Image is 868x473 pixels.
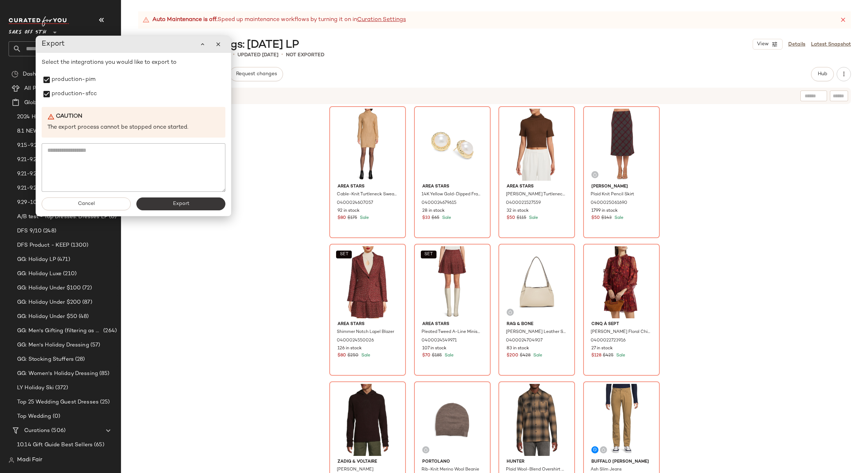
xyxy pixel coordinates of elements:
[51,412,60,421] span: (0)
[506,191,566,198] span: [PERSON_NAME] Turtleneck Crop Top
[501,384,572,456] img: 0400024521351
[591,353,601,359] span: $128
[233,51,235,59] span: •
[17,270,62,278] span: GG: Holiday Luxe
[11,71,19,78] img: svg%3e
[591,184,652,190] span: [PERSON_NAME]
[422,200,456,206] span: 0400024679615
[42,227,56,235] span: (248)
[507,459,567,465] span: Hunter
[17,127,69,135] span: 8.1 NEW DFS -KEEP
[417,246,488,318] img: 0400024549971_BURGUNDY
[528,216,538,220] span: Sale
[422,345,446,352] span: 107 in stock
[17,170,70,178] span: 9.21-9.27 SVS Selling
[56,256,70,264] span: (471)
[788,41,805,48] a: Details
[601,448,606,452] img: svg%3e
[81,298,92,307] span: (87)
[615,353,625,358] span: Sale
[753,39,783,50] button: View
[501,246,572,318] img: 0400024704907_GREIGE
[422,321,482,328] span: Area Stars
[360,353,370,358] span: Sale
[422,184,482,190] span: Area Stars
[441,216,451,220] span: Sale
[506,200,541,206] span: 0400021527559
[422,329,482,335] span: Pleated Tweed A-Line Miniskirt
[507,208,529,214] span: 32 in stock
[338,321,398,328] span: Area Stars
[591,459,652,465] span: BUFFALO [PERSON_NAME]
[338,345,362,352] span: 126 in stock
[281,51,283,59] span: •
[417,384,488,456] img: 0400012353977_FANGO
[332,384,403,456] img: 0400022885605_SCARLETRED
[517,215,526,221] span: $115
[424,252,433,257] span: SET
[422,353,430,359] span: $70
[532,353,542,358] span: Sale
[337,329,394,335] span: Shimmer Notch Lapel Blazer
[81,284,92,292] span: (72)
[17,398,99,406] span: Top 25 Wedding Guest Dresses
[591,329,651,335] span: [PERSON_NAME] Floral Chiffon Minidress
[54,384,68,392] span: (372)
[337,200,373,206] span: 0400024607057
[422,467,479,473] span: Rib-Knit Merino Wool Beanie
[236,71,277,77] span: Request changes
[338,208,360,214] span: 92 in stock
[422,338,457,344] span: 0400024549971
[520,353,530,359] span: $428
[17,370,98,378] span: GG: Women's Holiday Dressing
[99,398,110,406] span: (25)
[89,341,100,349] span: (57)
[17,184,81,192] span: 9.21-9.27 Wedding Guest
[338,184,398,190] span: Area Stars
[336,251,352,258] button: SET
[17,456,42,464] span: Madi Fair
[9,457,14,463] img: svg%3e
[17,241,69,250] span: DFS Product - KEEP
[17,355,74,364] span: GG: Stocking Stuffers
[591,215,600,221] span: $50
[591,200,627,206] span: 0400025061690
[17,227,42,235] span: DFS 9/10
[424,448,428,452] img: svg%3e
[24,84,56,93] span: All Products
[506,467,566,473] span: Plaid Wool-Blend Overshirt Jacket
[593,173,597,177] img: svg%3e
[586,246,657,318] img: 0400022723916_RHUBARBMULTI
[230,67,283,81] button: Request changes
[507,321,567,328] span: rag & bone
[508,310,512,314] img: svg%3e
[17,284,81,292] span: GG: Holiday Under $100
[17,213,108,221] span: A/B test - Top Dresses: Dresses LP
[332,109,403,181] img: 0400024607057_TAN
[811,41,851,48] a: Latest Snapshot
[421,251,436,258] button: SET
[152,16,218,24] strong: Auto Maintenance is off.
[586,384,657,456] img: 0400024516817_DARKBEIGE
[338,215,346,221] span: $80
[237,51,278,59] p: updated [DATE]
[17,412,51,421] span: Top Wedding
[601,215,612,221] span: $143
[591,191,634,198] span: Plaid Knit Pencil Skirt
[506,329,566,335] span: [PERSON_NAME] Leather Shoulder Bag
[507,353,518,359] span: $200
[591,208,618,214] span: 1799 in stock
[357,16,406,24] a: Curation Settings
[332,246,403,318] img: 0400024550026_BURGUNDY
[17,199,77,207] span: 9.29-10.3 AM Newness
[9,24,46,37] span: Saks OFF 5TH
[507,184,567,190] span: Area Stars
[17,313,77,321] span: GG: Holiday Under $50
[506,338,543,344] span: 0400024704907
[338,353,346,359] span: $80
[817,71,827,77] span: Hub
[98,370,110,378] span: (85)
[501,109,572,181] img: 0400021527559_BROWN
[339,252,348,257] span: SET
[17,298,81,307] span: GG: Holiday Under $200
